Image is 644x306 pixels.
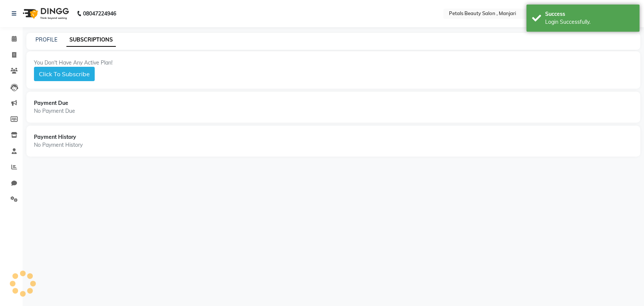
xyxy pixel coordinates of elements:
[545,10,634,18] div: Success
[34,99,633,107] div: Payment Due
[35,36,57,43] a: PROFILE
[34,59,633,67] div: You Don't Have Any Active Plan!
[66,33,116,47] a: SUBSCRIPTIONS
[34,107,633,115] div: No Payment Due
[19,3,71,24] img: logo
[545,18,634,26] div: Login Successfully.
[34,133,633,141] div: Payment History
[34,67,95,81] button: Click To Subscribe
[83,3,116,24] b: 08047224946
[34,141,633,149] div: No Payment History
